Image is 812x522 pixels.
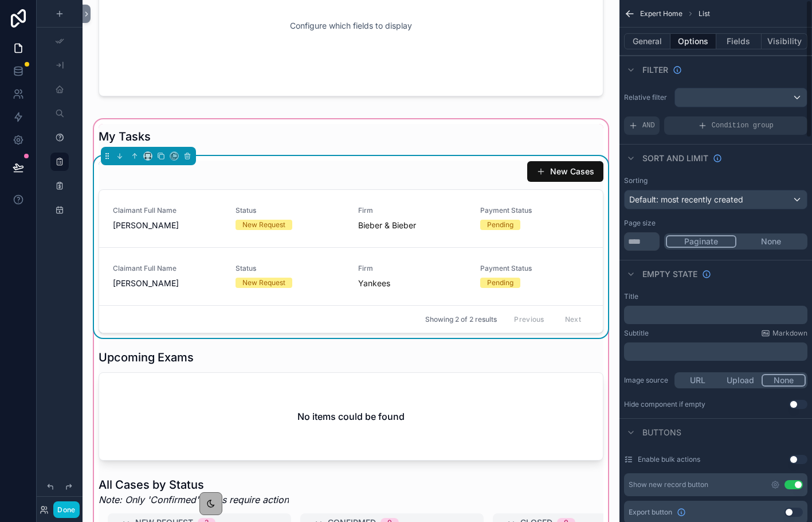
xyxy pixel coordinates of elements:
[712,121,774,130] span: Condition group
[642,427,681,438] span: Buttons
[53,501,79,518] button: Done
[642,153,708,164] span: Sort And Limit
[624,342,807,361] div: scrollable content
[762,374,806,387] button: None
[629,194,743,204] span: Default: most recently created
[642,64,668,76] span: Filter
[624,376,670,385] label: Image source
[487,220,513,230] div: Pending
[638,455,700,464] label: Enable bulk actions
[113,278,222,289] span: [PERSON_NAME]
[358,264,467,273] span: Firm
[358,278,390,289] a: Yankees
[99,247,603,305] a: Claimant Full Name[PERSON_NAME]StatusNew RequestFirmYankeesPayment StatusPending
[113,264,222,273] span: Claimant Full Name
[358,220,416,231] a: Bieber & Bieber
[480,264,589,273] span: Payment Status
[624,292,638,301] label: Title
[99,190,603,247] a: Claimant Full Name[PERSON_NAME]StatusNew RequestFirmBieber & BieberPayment StatusPending
[736,235,806,248] button: None
[716,33,762,49] button: Fields
[527,161,603,182] button: New Cases
[699,9,710,18] span: List
[666,235,736,248] button: Paginate
[487,278,513,288] div: Pending
[624,329,649,338] label: Subtitle
[236,264,344,273] span: Status
[624,190,807,209] button: Default: most recently created
[242,278,285,288] div: New Request
[236,206,344,215] span: Status
[425,315,497,324] span: Showing 2 of 2 results
[624,176,648,185] label: Sorting
[480,206,589,215] span: Payment Status
[624,400,705,409] div: Hide component if empty
[624,33,670,49] button: General
[242,220,285,230] div: New Request
[629,480,708,489] div: Show new record button
[642,121,655,130] span: AND
[772,329,807,338] span: Markdown
[761,329,807,338] a: Markdown
[624,306,807,324] div: scrollable content
[719,374,762,387] button: Upload
[640,9,682,18] span: Expert Home
[624,219,656,228] label: Page size
[676,374,719,387] button: URL
[670,33,716,49] button: Options
[113,206,222,215] span: Claimant Full Name
[358,206,467,215] span: Firm
[762,33,807,49] button: Visibility
[113,220,222,231] span: [PERSON_NAME]
[624,93,670,102] label: Relative filter
[642,268,697,280] span: Empty state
